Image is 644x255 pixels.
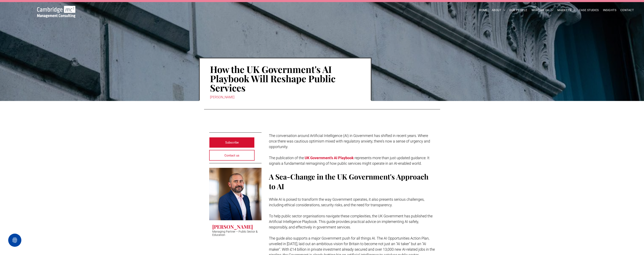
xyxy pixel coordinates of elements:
[212,223,253,230] h3: [PERSON_NAME]
[37,6,75,11] a: Your Business Transformed | Cambridge Management Consulting
[490,7,507,13] a: ABOUT
[210,94,360,100] div: [PERSON_NAME]
[555,7,577,13] a: MARKETS
[507,7,529,13] a: OUR PEOPLE
[477,7,490,13] a: HOME
[577,7,601,13] a: CASE STUDIES
[224,150,239,161] span: Contact us
[210,64,360,93] h1: How the UK Government's AI Playbook Will Reshape Public Services
[269,156,304,160] span: The publication of the
[37,6,75,18] img: Go to Homepage
[305,156,354,160] a: UK Government’s AI Playbook
[209,150,255,161] a: Contact us
[269,214,433,229] span: To help public sector organisations navigate these complexities, the UK Government has published ...
[529,7,556,13] a: WHAT WE DO
[269,172,428,191] span: A Sea-Change in the UK Government's Approach to AI
[269,197,424,207] span: While AI is poised to transform the way Government operates, it also presents serious challenges,...
[209,168,262,220] a: Craig Cheney
[601,7,618,13] a: INSIGHTS
[209,137,255,148] a: Subscribe
[212,230,258,236] p: Managing Partner – Public Sector & Education
[225,137,239,148] span: Subscribe
[618,7,636,13] a: CONTACT
[269,133,430,149] span: The conversation around Artificial Intelligence (AI) in Government has shifted in recent years. W...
